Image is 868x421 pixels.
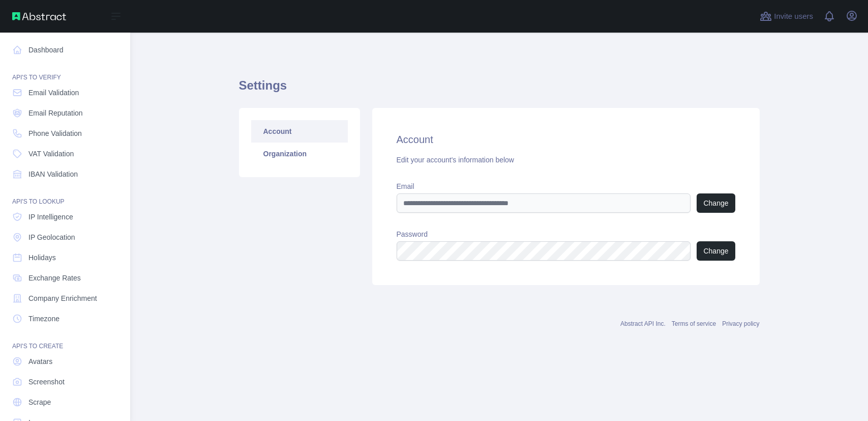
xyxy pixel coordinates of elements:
span: Email Reputation [28,108,83,118]
a: Organization [251,143,348,165]
span: Timezone [28,314,59,324]
a: Abstract API Inc. [620,320,666,327]
a: IP Geolocation [8,228,122,246]
a: Screenshot [8,373,122,391]
a: Avatars [8,352,122,371]
div: API'S TO CREATE [8,330,122,350]
img: Abstract API [12,12,66,20]
label: Email [397,181,735,191]
span: Email Validation [28,88,79,98]
h2: Account [397,132,735,147]
a: Scrape [8,393,122,411]
button: Change [697,241,735,261]
span: Exchange Rates [28,273,81,283]
button: Change [697,193,735,213]
a: Terms of service [672,320,716,327]
a: Privacy policy [722,320,759,327]
a: IBAN Validation [8,165,122,183]
a: IP Intelligence [8,208,122,226]
a: Account [251,120,348,143]
button: Invite users [758,8,815,24]
a: Timezone [8,310,122,328]
span: Phone Validation [28,128,82,138]
span: IP Intelligence [28,212,73,222]
span: Avatars [28,356,52,367]
span: Holidays [28,252,56,263]
a: Email Validation [8,83,122,102]
span: IP Geolocation [28,232,75,242]
a: Email Reputation [8,104,122,122]
span: VAT Validation [28,149,74,159]
div: Edit your account's information below [397,155,735,165]
a: Dashboard [8,41,122,59]
a: VAT Validation [8,145,122,163]
span: IBAN Validation [28,169,78,179]
div: API'S TO LOOKUP [8,185,122,206]
span: Scrape [28,397,51,407]
label: Password [397,229,735,239]
h1: Settings [239,77,760,102]
div: API'S TO VERIFY [8,61,122,81]
a: Holidays [8,248,122,267]
span: Invite users [774,11,813,22]
a: Exchange Rates [8,269,122,287]
a: Company Enrichment [8,289,122,307]
a: Phone Validation [8,124,122,143]
span: Company Enrichment [28,293,97,303]
span: Screenshot [28,377,65,387]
